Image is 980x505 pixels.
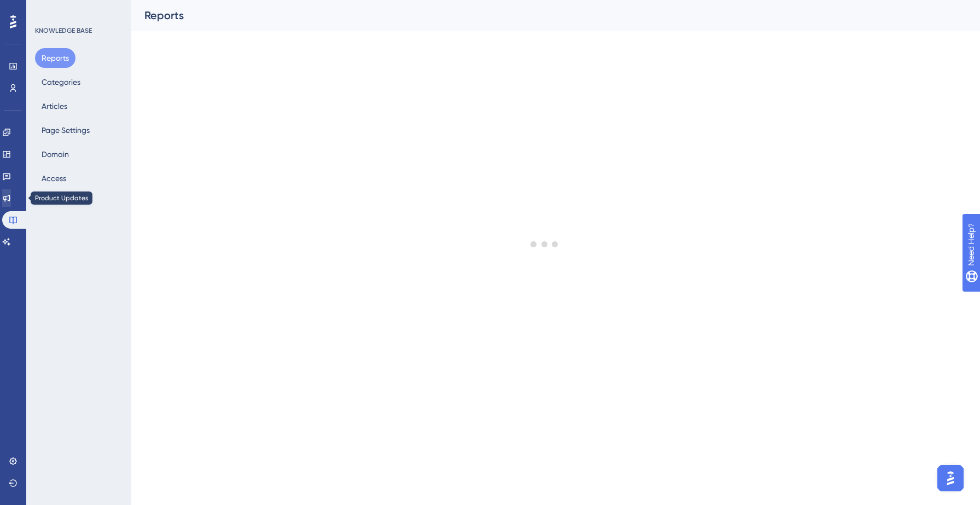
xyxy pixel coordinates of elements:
[934,462,967,495] iframe: UserGuiding AI Assistant Launcher
[35,72,87,92] button: Categories
[35,96,74,116] button: Articles
[35,26,92,35] div: KNOWLEDGE BASE
[35,48,75,68] button: Reports
[26,3,68,16] span: Need Help?
[144,8,940,23] div: Reports
[35,120,96,140] button: Page Settings
[35,169,73,188] button: Access
[35,144,75,164] button: Domain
